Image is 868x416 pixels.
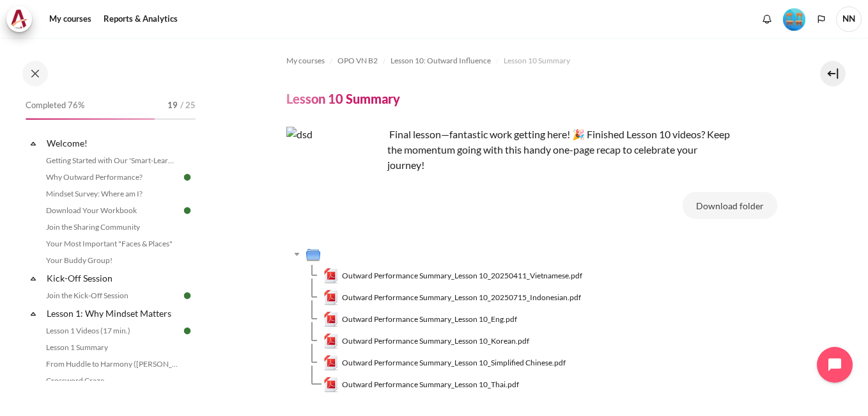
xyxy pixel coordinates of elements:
span: Collapse [27,307,40,320]
a: From Huddle to Harmony ([PERSON_NAME]'s Story) [42,356,182,372]
div: Level #4 [783,7,805,31]
a: OPO VN B2 [337,53,378,68]
button: Languages [812,10,831,29]
div: Show notification window with no new notifications [757,10,777,29]
img: Outward Performance Summary_Lesson 10_Thai.pdf [323,377,339,392]
span: Outward Performance Summary_Lesson 10_Eng.pdf [342,314,517,325]
a: Download Your Workbook [42,203,182,218]
h4: Lesson 10 Summary [286,90,400,107]
img: Outward Performance Summary_Lesson 10_20250715_Indonesian.pdf [323,290,339,305]
img: Done [182,172,193,183]
a: Lesson 1 Summary [42,340,182,355]
span: OPO VN B2 [337,55,378,67]
span: My courses [286,55,325,67]
img: Level #4 [783,8,805,31]
span: Outward Performance Summary_Lesson 10_Korean.pdf [342,335,529,347]
img: Outward Performance Summary_Lesson 10_20250411_Vietnamese.pdf [323,268,339,284]
a: Welcome! [45,134,182,152]
span: Outward Performance Summary_Lesson 10_20250411_Vietnamese.pdf [342,270,582,282]
a: My courses [286,53,325,68]
a: Lesson 10: Outward Influence [391,53,491,68]
a: Getting Started with Our 'Smart-Learning' Platform [42,153,182,168]
span: NN [836,6,862,32]
span: Outward Performance Summary_Lesson 10_Simplified Chinese.pdf [342,357,566,369]
span: Completed 76% [26,99,84,112]
span: Lesson 10 Summary [504,55,570,67]
a: Lesson 1: Why Mindset Matters [45,305,182,322]
a: My courses [45,6,96,32]
a: Your Most Important "Faces & Places" [42,236,182,252]
a: Lesson 10 Summary [504,53,570,68]
button: Download folder [683,192,777,219]
span: Final lesson—fantastic work getting here! 🎉 Finished Lesson 10 videos? Keep the momentum going wi... [387,128,730,171]
a: Kick-Off Session [45,269,182,287]
a: Join the Sharing Community [42,220,182,235]
a: Lesson 1 Videos (17 min.) [42,323,182,339]
img: Outward Performance Summary_Lesson 10_Simplified Chinese.pdf [323,355,339,371]
a: Architeck Architeck [6,6,38,32]
a: Outward Performance Summary_Lesson 10_Simplified Chinese.pdfOutward Performance Summary_Lesson 10... [323,355,566,371]
a: Mindset Survey: Where am I? [42,186,182,202]
a: Your Buddy Group! [42,253,182,268]
nav: Navigation bar [286,51,777,71]
img: Done [182,205,193,216]
a: Why Outward Performance? [42,170,182,185]
img: Done [182,325,193,337]
span: Collapse [27,272,40,285]
a: Outward Performance Summary_Lesson 10_20250411_Vietnamese.pdfOutward Performance Summary_Lesson 1... [323,268,583,284]
div: 76% [26,118,155,120]
span: 19 [167,99,178,112]
a: Crossword Craze [42,373,182,388]
a: User menu [836,6,862,32]
img: Architeck [10,10,28,29]
a: Outward Performance Summary_Lesson 10_Eng.pdfOutward Performance Summary_Lesson 10_Eng.pdf [323,312,518,327]
a: Outward Performance Summary_Lesson 10_20250715_Indonesian.pdfOutward Performance Summary_Lesson 1... [323,290,582,305]
span: Collapse [27,137,40,150]
a: Reports & Analytics [99,6,182,32]
a: Join the Kick-Off Session [42,288,182,303]
img: Outward Performance Summary_Lesson 10_Eng.pdf [323,312,339,327]
img: Outward Performance Summary_Lesson 10_Korean.pdf [323,333,339,349]
a: Level #4 [778,7,810,31]
span: Outward Performance Summary_Lesson 10_20250715_Indonesian.pdf [342,292,581,303]
span: Outward Performance Summary_Lesson 10_Thai.pdf [342,379,519,390]
span: Lesson 10: Outward Influence [391,55,491,67]
img: dsd [286,127,382,223]
span: / 25 [180,99,196,112]
a: Outward Performance Summary_Lesson 10_Thai.pdfOutward Performance Summary_Lesson 10_Thai.pdf [323,377,520,392]
img: Done [182,290,193,301]
a: Outward Performance Summary_Lesson 10_Korean.pdfOutward Performance Summary_Lesson 10_Korean.pdf [323,333,530,349]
